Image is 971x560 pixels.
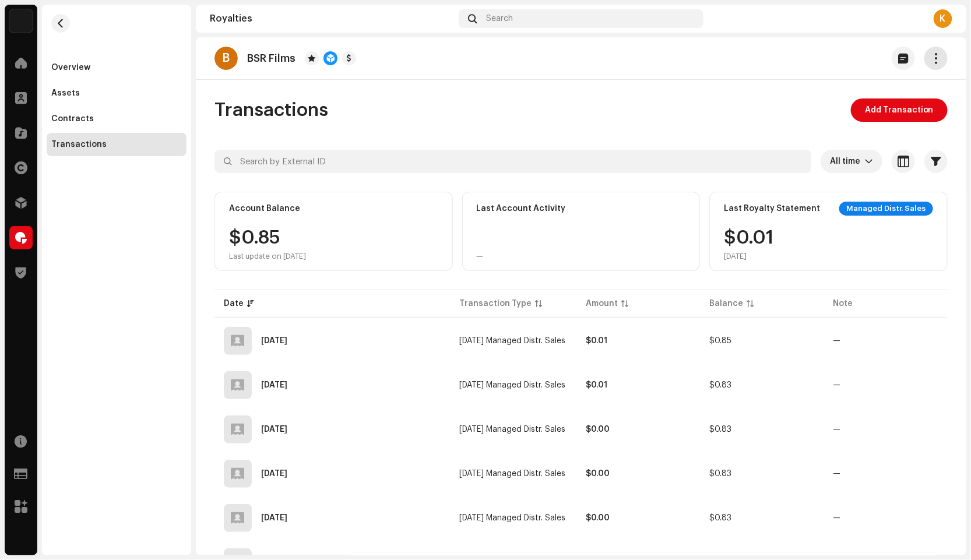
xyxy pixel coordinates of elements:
[477,252,484,261] div: —
[833,425,841,434] re-a-table-badge: —
[833,337,841,345] re-a-table-badge: —
[51,140,107,149] div: Transactions
[865,98,934,122] span: Add Transaction
[586,381,607,389] strong: $0.01
[724,204,820,213] div: Last Royalty Statement
[229,252,306,261] div: Last update on [DATE]
[830,150,865,173] span: All time
[460,381,566,389] span: Apr 2025 Managed Distr. Sales
[709,425,731,434] span: $0.83
[9,9,33,33] img: 10d72f0b-d06a-424f-aeaa-9c9f537e57b6
[229,204,300,213] div: Account Balance
[709,298,743,309] div: Balance
[709,381,731,389] span: $0.83
[833,514,841,522] re-a-table-badge: —
[460,337,566,345] span: May 2025 Managed Distr. Sales
[261,470,287,478] div: Mar 27, 2025
[934,9,952,28] div: K
[47,56,187,79] re-m-nav-item: Overview
[833,470,841,478] re-a-table-badge: —
[460,514,566,522] span: Feb 2025 Managed Distr. Sales
[247,52,295,65] p: BSR Films
[214,98,328,122] span: Transactions
[214,150,811,173] input: Search by External ID
[865,150,873,173] div: dropdown trigger
[214,47,238,70] div: B
[261,381,287,389] div: Jun 10, 2025
[586,514,610,522] strong: $0.00
[261,425,287,434] div: Mar 27, 2025
[460,425,566,434] span: Dec 2024 Managed Distr. Sales
[477,204,566,213] div: Last Account Activity
[586,470,610,478] strong: $0.00
[51,63,90,72] div: Overview
[586,425,610,434] strong: $0.00
[51,114,94,124] div: Contracts
[709,470,731,478] span: $0.83
[460,470,566,478] span: Mar 2025 Managed Distr. Sales
[833,381,841,389] re-a-table-badge: —
[47,107,187,131] re-m-nav-item: Contracts
[210,14,454,23] div: Royalties
[851,98,948,122] button: Add Transaction
[486,14,513,23] span: Search
[586,337,607,345] strong: $0.01
[709,514,731,522] span: $0.83
[47,133,187,156] re-m-nav-item: Transactions
[460,298,532,309] div: Transaction Type
[724,252,773,261] div: [DATE]
[51,89,80,98] div: Assets
[47,82,187,105] re-m-nav-item: Assets
[261,337,287,345] div: Jun 10, 2025
[709,337,731,345] span: $0.85
[261,514,287,522] div: Mar 25, 2025
[224,298,244,309] div: Date
[839,202,933,216] div: Managed Distr. Sales
[586,298,618,309] div: Amount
